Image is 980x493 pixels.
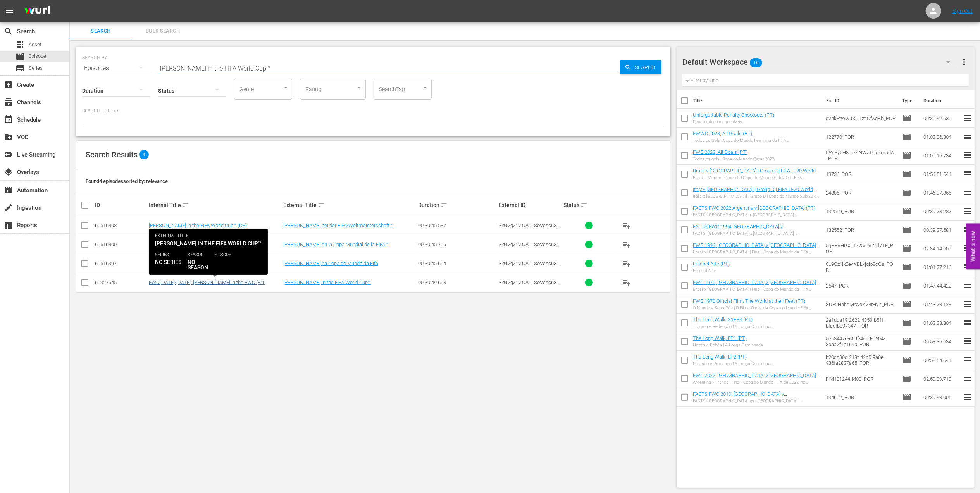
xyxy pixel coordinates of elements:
a: [PERSON_NAME] in the FIFA World Cup™ (ES) [149,241,246,247]
div: FACTS: [GEOGRAPHIC_DATA] vs. [GEOGRAPHIC_DATA] | [GEOGRAPHIC_DATA] 2010 [693,398,820,403]
div: Default Workspace [682,51,958,73]
span: Overlays [4,167,13,177]
div: FACTS: [GEOGRAPHIC_DATA] x [GEOGRAPHIC_DATA] | [GEOGRAPHIC_DATA] 2022 [693,212,820,217]
span: playlist_add [622,221,631,230]
a: Brazil v [GEOGRAPHIC_DATA] | Group C | FIFA U-20 World Cup [GEOGRAPHIC_DATA] 2025™ (PT) [693,168,819,179]
a: FWC [DATE]-[DATE], [PERSON_NAME] in the FWC (EN) [149,279,265,285]
span: Live Streaming [4,150,13,159]
span: Asset [29,41,41,48]
span: Schedule [4,115,13,124]
td: 24805_POR [823,183,899,202]
span: Asset [16,40,25,49]
span: create [4,203,13,212]
span: sort [182,202,189,209]
button: Open [282,84,289,91]
div: Episodes [82,57,150,79]
a: Italy v [GEOGRAPHIC_DATA] | Group D | FIFA U-20 World Cup Chile 2025™ (PT) [693,186,816,198]
td: 132552_POR [823,221,899,239]
td: g24kPtWwuSDTztlOfXqBh_POR [823,109,899,128]
span: menu [5,6,14,16]
div: 60516408 [95,222,146,228]
td: 2a1dda19-2622-4850-b51f-bfadfbc97347_POR [823,314,899,332]
span: Episode [902,281,911,290]
span: Episode [902,262,911,272]
span: Episode [902,318,911,328]
span: Episode [902,169,911,179]
img: ans4CAIJ8jUAAAAAAAAAAAAAAAAAAAAAAAAgQb4GAAAAAAAAAAAAAAAAAAAAAAAAJMjXAAAAAAAAAAAAAAAAAAAAAAAAgAT5G... [19,2,56,20]
div: 00:30:45.587 [418,222,496,228]
div: External ID [499,202,561,208]
div: Brasil x [GEOGRAPHIC_DATA] | Final | Copa do Mundo da FIFA [GEOGRAPHIC_DATA] 1994 | [PERSON_NAME]... [693,250,820,255]
a: [PERSON_NAME] bei der FIFA-Weltmeisterschaft™ [283,222,393,228]
div: External Title [283,200,415,210]
button: more_vert [959,53,969,71]
div: Internal Title [149,200,281,210]
a: Unforgettable Penalty Shootouts (PT) [693,112,774,118]
span: Episode [902,374,911,383]
td: 00:39:28.287 [920,202,963,221]
a: FACTS FWC 2010, [GEOGRAPHIC_DATA] v [GEOGRAPHIC_DATA] (PT) [693,391,787,403]
a: The Long Walk, EP1 (PT) [693,335,747,341]
a: FWC 1994, [GEOGRAPHIC_DATA] v [GEOGRAPHIC_DATA], Final - FMR (PT) [693,242,819,254]
a: [PERSON_NAME] en la Copa Mundial de la FIFA™ [283,241,388,247]
span: reorder [963,299,972,309]
td: 00:39:27.581 [920,221,963,239]
div: ID [95,202,146,208]
td: 13736_POR [823,165,899,183]
span: Create [4,80,13,90]
th: Title [693,90,822,112]
span: reorder [963,262,972,271]
span: Bulk Search [136,27,189,36]
td: 122770_POR [823,128,899,146]
a: FWWC 2023, All Goals (PT) [693,131,752,136]
button: Open Feedback Widget [966,224,980,270]
td: 5gHFVHGXu1z25dDe6id7TE_POR [823,239,899,258]
a: FWC 1970, [GEOGRAPHIC_DATA] v [GEOGRAPHIC_DATA], Final - FMR (PT) [693,279,819,291]
span: Series [16,64,25,73]
a: Sign Out [952,8,973,14]
div: Brasil x [GEOGRAPHIC_DATA] | Final | Copa do Mundo da FIFA [GEOGRAPHIC_DATA] 1970 | Jogo completo [693,287,820,292]
td: 00:58:36.684 [920,332,963,351]
span: Episode [29,52,46,60]
button: Open [422,84,429,91]
td: 01:43:23.128 [920,295,963,314]
div: Penalidades inesquecíveis [693,119,774,124]
span: sort [441,202,448,209]
div: Todos os Gols | Copa do Mundo Feminina da FIFA [GEOGRAPHIC_DATA] e [GEOGRAPHIC_DATA] 2023 [693,138,820,143]
td: CWjEy5H8mkKNWzTQdkmudA_POR [823,146,899,165]
span: reorder [963,281,972,290]
td: 01:03:06.304 [920,128,963,146]
div: Pressão e Processo | A Longa Caminhada [693,361,773,366]
span: Series [29,64,43,72]
span: VOD [4,133,13,142]
span: reorder [963,169,972,178]
span: Episode [902,337,911,346]
span: Episode [902,393,911,402]
td: 5eb84476-609f-4ce9-a604-3baa2f4b164b_POR [823,332,899,351]
div: Trauma e Redenção | A Longa Caminhada [693,324,773,329]
td: 00:30:42.636 [920,109,963,128]
span: Episode [902,132,911,141]
div: Brasil x México | Grupo C | Copa do Mundo Sub-20 da FIFA [GEOGRAPHIC_DATA] 2025™ [693,175,820,180]
div: 00:30:45.664 [418,260,496,266]
td: 01:01:27.216 [920,258,963,276]
button: playlist_add [617,216,636,235]
span: reorder [963,392,972,402]
th: Duration [919,90,965,112]
td: 6L9OzNkEe4XBLkjqio8cGs_POR [823,258,899,276]
span: Search [4,27,13,36]
div: 60327645 [95,279,146,285]
td: 01:47:44.422 [920,276,963,295]
span: sort [580,202,587,209]
div: 60516400 [95,241,146,247]
td: 01:54:51.544 [920,165,963,183]
span: 16 [750,55,762,71]
a: The Long Walk, S1EP3 (PT) [693,317,753,322]
span: 3kGVgZ2ZOALLSoVcsc63CT_ES [499,241,560,253]
span: reorder [963,150,972,160]
td: 02:34:14.609 [920,239,963,258]
a: FWC 2022, [GEOGRAPHIC_DATA] v [GEOGRAPHIC_DATA], Final - FMR (PT) [693,372,819,384]
div: Itália x [GEOGRAPHIC_DATA] | Grupo D | Copa do Mundo Sub-20 da FIFA [GEOGRAPHIC_DATA] 2025™ [693,194,820,199]
span: reorder [963,374,972,383]
span: 4 [139,150,149,159]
